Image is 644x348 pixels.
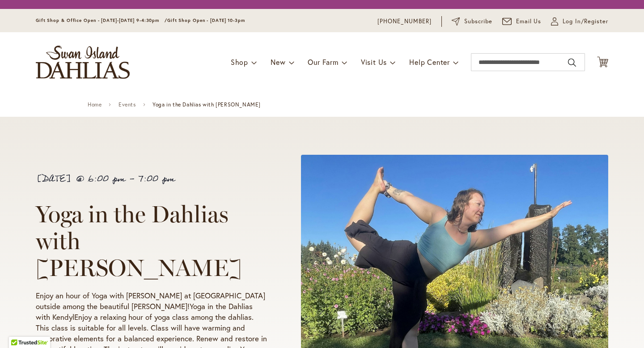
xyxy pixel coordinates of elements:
[563,17,608,26] span: Log In/Register
[88,102,102,108] a: Home
[231,57,248,67] span: Shop
[568,55,576,70] button: Search
[361,57,387,67] span: Visit Us
[551,17,608,26] a: Log In/Register
[36,200,242,282] span: Yoga in the Dahlias with [PERSON_NAME]
[452,17,492,26] a: Subscribe
[464,17,492,26] span: Subscribe
[271,57,285,67] span: New
[502,17,542,26] a: Email Us
[129,170,134,187] span: -
[409,57,450,67] span: Help Center
[516,17,542,26] span: Email Us
[167,17,245,23] span: Gift Shop Open - [DATE] 10-3pm
[153,102,261,108] span: Yoga in the Dahlias with [PERSON_NAME]
[36,17,167,23] span: Gift Shop & Office Open - [DATE]-[DATE] 9-4:30pm /
[88,170,125,187] span: 6:00 pm
[76,170,84,187] span: @
[36,46,130,79] a: store logo
[36,170,72,187] span: [DATE]
[138,170,175,187] span: 7:00 pm
[119,102,136,108] a: Events
[308,57,338,67] span: Our Farm
[377,17,432,26] a: [PHONE_NUMBER]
